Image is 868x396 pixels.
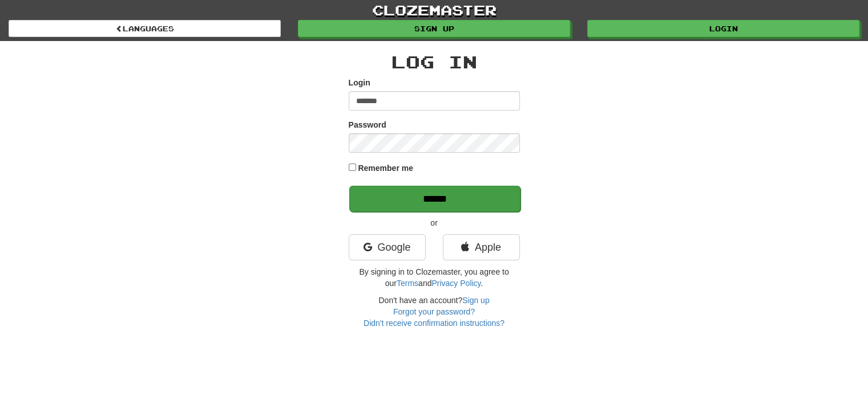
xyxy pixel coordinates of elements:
[393,307,475,316] a: Forgot your password?
[397,279,418,288] a: Terms
[349,234,426,260] a: Google
[349,77,370,88] label: Login
[358,162,413,174] label: Remember me
[9,20,281,37] a: Languages
[349,266,520,289] p: By signing in to Clozemaster, you agree to our and .
[431,279,481,288] a: Privacy Policy
[349,52,520,71] h2: Log In
[298,20,570,37] a: Sign up
[349,119,386,130] label: Password
[349,217,520,228] p: or
[462,296,489,305] a: Sign up
[443,234,520,260] a: Apple
[587,20,859,37] a: Login
[349,295,520,329] div: Don't have an account?
[364,319,504,328] a: Didn't receive confirmation instructions?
